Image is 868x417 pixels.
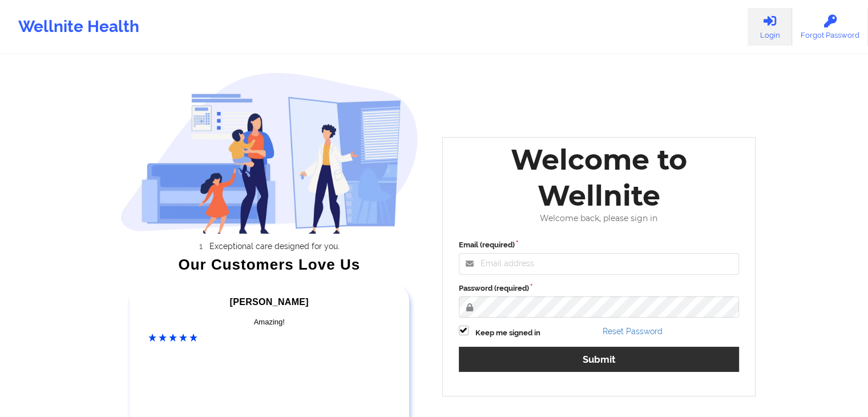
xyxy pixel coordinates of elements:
[792,8,868,46] a: Forgot Password
[120,72,418,234] img: wellnite-auth-hero_200.c722682e.png
[131,242,418,251] li: Exceptional care designed for you.
[603,327,663,336] a: Reset Password
[120,259,418,270] div: Our Customers Love Us
[459,239,740,251] label: Email (required)
[459,283,740,294] label: Password (required)
[230,297,309,307] span: [PERSON_NAME]
[451,214,748,223] div: Welcome back, please sign in
[459,253,740,275] input: Email address
[475,327,540,339] label: Keep me signed in
[451,142,748,214] div: Welcome to Wellnite
[148,316,390,328] div: Amazing!
[459,347,740,371] button: Submit
[748,8,792,46] a: Login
